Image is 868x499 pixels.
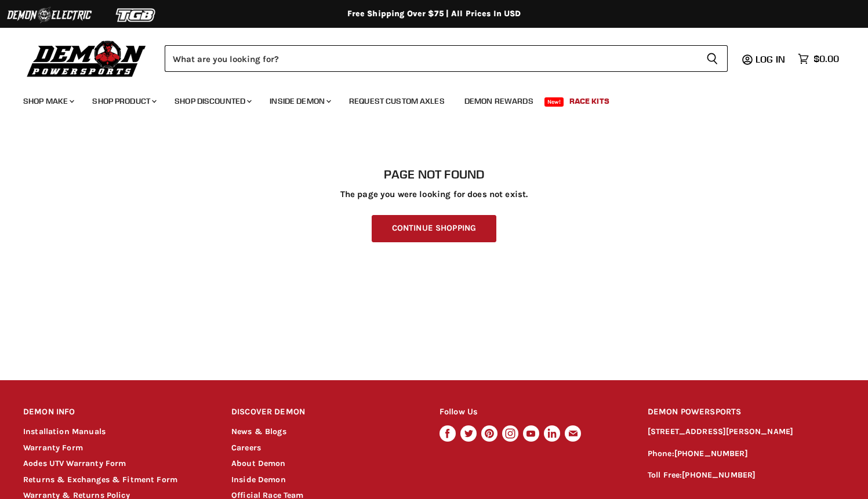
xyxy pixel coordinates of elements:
ul: Main menu [14,85,836,113]
form: Product [165,45,728,72]
h2: DISCOVER DEMON [231,399,417,426]
a: Inside Demon [231,475,286,485]
h2: DEMON POWERSPORTS [648,399,845,426]
a: Shop Discounted [166,89,259,113]
span: $0.00 [813,53,839,64]
input: Search [165,45,697,72]
a: News & Blogs [231,427,286,436]
a: Inside Demon [261,89,338,113]
p: The page you were looking for does not exist. [23,190,845,199]
p: [STREET_ADDRESS][PERSON_NAME] [648,425,845,439]
a: Returns & Exchanges & Fitment Form [23,475,177,485]
a: Race Kits [561,89,618,113]
img: TGB Logo 2 [93,4,180,26]
p: Toll Free: [648,469,845,482]
p: Phone: [648,447,845,461]
img: Demon Powersports [23,38,150,79]
h2: Follow Us [440,399,626,426]
span: Log in [756,53,785,65]
a: Continue Shopping [372,215,496,242]
a: Installation Manuals [23,427,106,436]
span: New! [544,97,564,107]
a: Careers [231,443,261,453]
a: Shop Product [83,89,164,113]
a: About Demon [231,458,286,468]
h2: DEMON INFO [23,399,209,426]
a: Warranty Form [23,443,83,453]
a: Aodes UTV Warranty Form [23,458,126,468]
a: Demon Rewards [456,89,542,113]
img: Demon Electric Logo 2 [6,4,93,26]
a: $0.00 [792,50,845,67]
h1: Page not found [23,167,845,181]
button: Search [697,45,728,72]
a: Shop Make [14,89,81,113]
a: Request Custom Axles [340,89,453,113]
a: [PHONE_NUMBER] [674,449,748,458]
a: Log in [750,54,792,64]
a: [PHONE_NUMBER] [682,470,756,480]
